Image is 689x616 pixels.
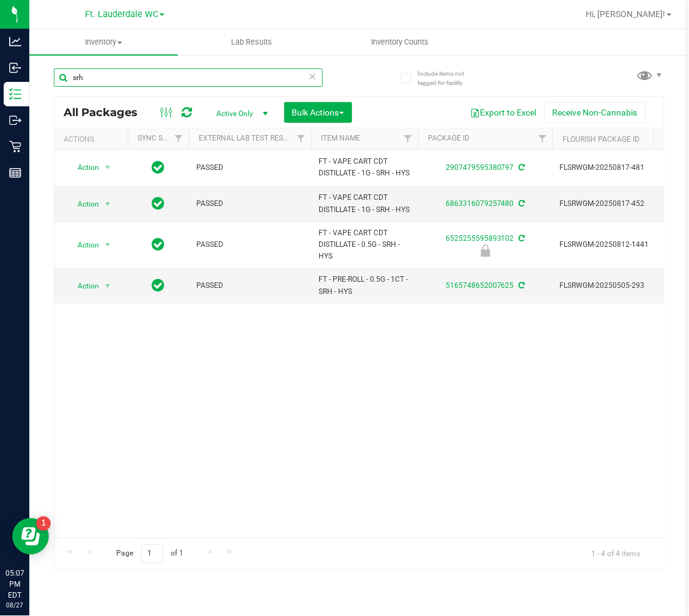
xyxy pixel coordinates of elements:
[446,234,514,243] a: 6525255595893102
[545,102,646,123] button: Receive Non-Cannabis
[532,128,553,149] a: Filter
[29,37,178,48] span: Inventory
[106,544,194,563] span: Page of 1
[64,135,123,144] div: Actions
[463,102,545,123] button: Export to Excel
[319,156,411,179] span: FT - VAPE CART CDT DISTILLATE - 1G - SRH - HYS
[6,568,24,601] p: 05:07 PM EDT
[355,37,446,48] span: Inventory Counts
[54,68,323,87] input: Search Package ID, Item Name, SKU, Lot or Part Number...
[178,29,326,55] a: Lab Results
[152,195,165,212] span: In Sync
[321,134,360,142] a: Item Name
[64,106,150,119] span: All Packages
[319,227,411,263] span: FT - VAPE CART CDT DISTILLATE - 0.5G - SRH - HYS
[319,192,411,215] span: FT - VAPE CART CDT DISTILLATE - 1G - SRH - HYS
[6,601,24,610] p: 08/27
[100,159,116,176] span: select
[446,281,514,290] a: 5165748652007625
[586,9,666,19] span: Hi, [PERSON_NAME]!
[67,196,100,213] span: Action
[67,277,100,295] span: Action
[517,234,525,243] span: Sync from Compliance System
[67,159,100,176] span: Action
[428,134,470,142] a: Package ID
[199,134,295,142] a: External Lab Test Result
[560,239,680,251] span: FLSRWGM-20250812-1441
[196,162,304,174] span: PASSED
[169,128,189,149] a: Filter
[292,108,344,117] span: Bulk Actions
[416,244,555,257] div: Newly Received
[152,277,165,294] span: In Sync
[446,163,514,172] a: 2907479595380797
[141,544,163,563] input: 1
[36,516,51,531] iframe: Resource center unread badge
[67,237,100,254] span: Action
[582,544,650,563] span: 1 - 4 of 4 items
[100,277,116,295] span: select
[9,88,21,100] inline-svg: Inventory
[100,196,116,213] span: select
[196,280,304,291] span: PASSED
[9,141,21,153] inline-svg: Retail
[100,237,116,254] span: select
[9,62,21,74] inline-svg: Inbound
[517,199,525,208] span: Sync from Compliance System
[291,128,311,149] a: Filter
[215,37,289,48] span: Lab Results
[9,167,21,179] inline-svg: Reports
[398,128,418,149] a: Filter
[560,198,680,210] span: FLSRWGM-20250817-452
[560,280,680,291] span: FLSRWGM-20250505-293
[152,159,165,176] span: In Sync
[517,163,525,172] span: Sync from Compliance System
[29,29,178,55] a: Inventory
[9,114,21,127] inline-svg: Outbound
[12,518,49,555] iframe: Resource center
[138,134,185,142] a: Sync Status
[284,102,352,123] button: Bulk Actions
[517,281,525,290] span: Sync from Compliance System
[152,236,165,253] span: In Sync
[9,35,21,48] inline-svg: Analytics
[319,274,411,297] span: FT - PRE-ROLL - 0.5G - 1CT - SRH - HYS
[196,198,304,210] span: PASSED
[562,135,639,144] a: Flourish Package ID
[309,68,317,84] span: Clear
[85,9,158,20] span: Ft. Lauderdale WC
[418,69,479,87] span: Include items not tagged for facility
[196,239,304,251] span: PASSED
[560,162,680,174] span: FLSRWGM-20250817-481
[326,29,475,55] a: Inventory Counts
[446,199,514,208] a: 6863316079257480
